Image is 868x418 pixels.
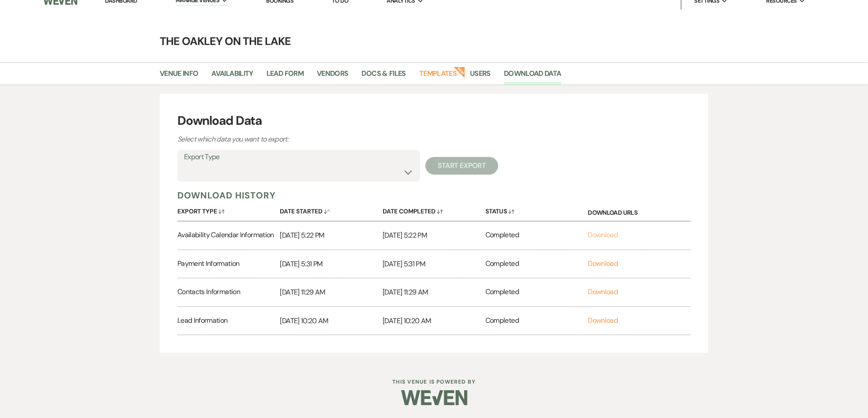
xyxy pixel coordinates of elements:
a: Availability [211,68,253,85]
p: [DATE] 10:20 AM [383,315,485,327]
a: Download [588,230,618,239]
p: [DATE] 5:22 PM [383,230,485,241]
a: Download Data [504,68,561,85]
p: [DATE] 5:31 PM [280,258,383,270]
p: [DATE] 11:29 AM [280,287,383,298]
div: Completed [485,250,588,278]
a: Download [588,259,618,268]
a: Download [588,287,618,296]
div: Completed [485,278,588,306]
div: Availability Calendar Information [177,221,280,250]
button: Status [485,201,588,218]
a: Vendors [317,68,349,85]
h4: The Oakley on the Lake [116,34,752,49]
p: [DATE] 5:22 PM [280,230,383,241]
div: Lead Information [177,307,280,335]
a: Download [588,316,618,325]
div: Contacts Information [177,278,280,306]
p: [DATE] 11:29 AM [383,287,485,298]
a: Templates [419,68,457,85]
button: Date Started [280,201,383,218]
img: Weven Logo [401,382,467,413]
div: Download URLs [588,201,691,221]
div: Completed [485,307,588,335]
button: Export Type [177,201,280,218]
h3: Download Data [177,112,691,130]
button: Start Export [425,157,498,175]
a: Lead Form [267,68,304,85]
label: Export Type [184,151,413,164]
p: [DATE] 5:31 PM [383,258,485,270]
p: Select which data you want to export: [177,134,486,145]
button: Date Completed [383,201,485,218]
a: Users [470,68,491,85]
p: [DATE] 10:20 AM [280,315,383,327]
a: Venue Info [160,68,199,85]
h5: Download History [177,190,691,201]
div: Completed [485,221,588,250]
strong: New [454,66,466,78]
a: Docs & Files [362,68,406,85]
div: Payment Information [177,250,280,278]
